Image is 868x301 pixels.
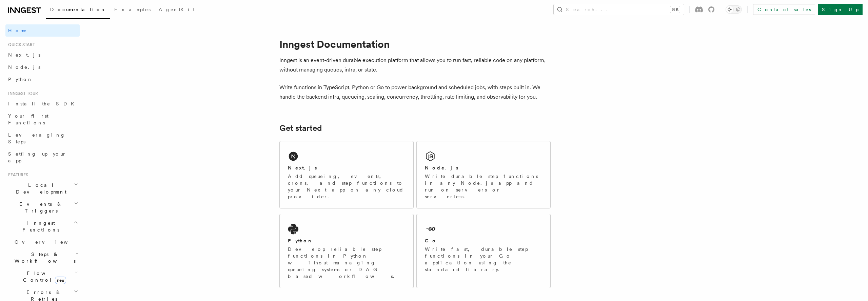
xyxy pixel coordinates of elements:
[12,267,80,286] button: Flow Controlnew
[5,98,80,110] a: Install the SDK
[279,56,551,75] p: Inngest is an event-driven durable execution platform that allows you to run fast, reliable code ...
[5,198,80,217] button: Events & Triggers
[159,7,195,12] span: AgentKit
[8,27,27,34] span: Home
[753,4,815,15] a: Contact sales
[5,172,28,178] span: Features
[8,151,66,163] span: Setting up your app
[5,220,73,233] span: Inngest Functions
[155,2,199,18] a: AgentKit
[8,52,40,58] span: Next.js
[416,141,551,208] a: Node.jsWrite durable step functions in any Node.js app and run on servers or serverless.
[8,77,33,82] span: Python
[279,83,551,102] p: Write functions in TypeScript, Python or Go to power background and scheduled jobs, with steps bu...
[288,173,405,200] p: Add queueing, events, crons, and step functions to your Next app on any cloud provider.
[425,164,458,171] h2: Node.js
[416,214,551,288] a: GoWrite fast, durable step functions in your Go application using the standard library.
[5,201,74,214] span: Events & Triggers
[12,248,80,267] button: Steps & Workflows
[12,270,75,283] span: Flow Control
[5,110,80,129] a: Your first Functions
[279,123,322,133] a: Get started
[670,6,680,13] kbd: ⌘K
[5,182,74,195] span: Local Development
[818,4,863,15] a: Sign Up
[15,239,84,245] span: Overview
[425,246,542,273] p: Write fast, durable step functions in your Go application using the standard library.
[8,113,48,125] span: Your first Functions
[5,179,80,198] button: Local Development
[8,101,78,106] span: Install the SDK
[554,4,684,15] button: Search...⌘K
[288,237,313,244] h2: Python
[5,129,80,148] a: Leveraging Steps
[55,277,66,284] span: new
[8,64,40,70] span: Node.js
[279,38,551,50] h1: Inngest Documentation
[726,5,742,14] button: Toggle dark mode
[5,61,80,73] a: Node.js
[46,2,110,19] a: Documentation
[288,164,317,171] h2: Next.js
[425,173,542,200] p: Write durable step functions in any Node.js app and run on servers or serverless.
[5,73,80,85] a: Python
[110,2,155,18] a: Examples
[114,7,151,12] span: Examples
[5,217,80,236] button: Inngest Functions
[5,91,38,96] span: Inngest tour
[425,237,437,244] h2: Go
[288,246,405,280] p: Develop reliable step functions in Python without managing queueing systems or DAG based workflows.
[12,251,76,264] span: Steps & Workflows
[5,24,80,37] a: Home
[8,132,65,144] span: Leveraging Steps
[5,42,35,47] span: Quick start
[12,236,80,248] a: Overview
[5,148,80,167] a: Setting up your app
[279,214,414,288] a: PythonDevelop reliable step functions in Python without managing queueing systems or DAG based wo...
[279,141,414,208] a: Next.jsAdd queueing, events, crons, and step functions to your Next app on any cloud provider.
[50,7,106,12] span: Documentation
[5,49,80,61] a: Next.js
